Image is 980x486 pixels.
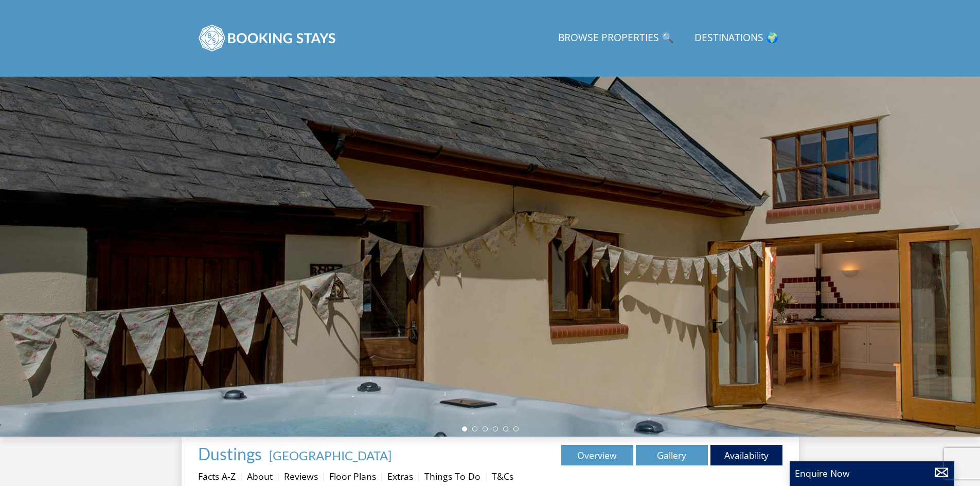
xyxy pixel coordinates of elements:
span: Dustings [198,444,262,464]
a: Things To Do [424,470,480,482]
p: Enquire Now [795,466,949,480]
a: Extras [387,470,413,482]
a: Destinations 🌍 [690,27,782,50]
a: Availability [710,445,782,465]
a: About [247,470,273,482]
a: Browse Properties 🔍 [554,27,678,50]
a: Gallery [636,445,708,465]
a: Floor Plans [329,470,376,482]
a: Reviews [284,470,318,482]
a: T&Cs [492,470,513,482]
a: Dustings [198,444,265,464]
a: [GEOGRAPHIC_DATA] [269,448,391,463]
span: - [265,448,391,463]
a: Facts A-Z [198,470,236,482]
a: Overview [561,445,633,465]
img: BookingStays [198,12,337,64]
